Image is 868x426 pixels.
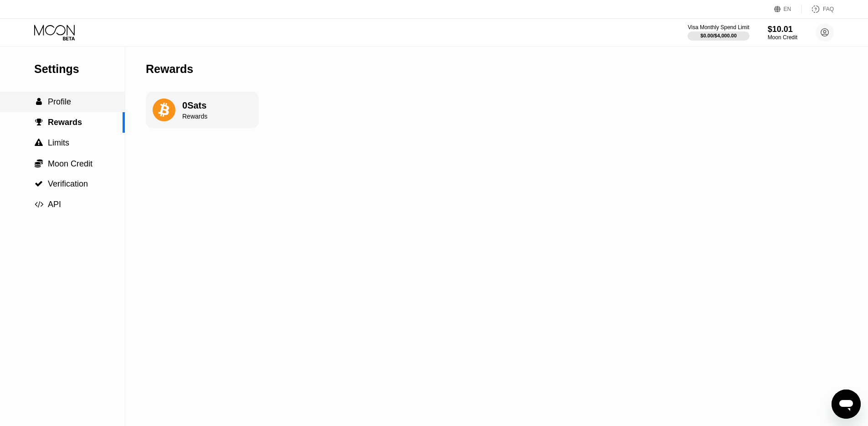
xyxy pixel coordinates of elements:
[774,5,802,14] div: EN
[768,25,797,41] div: $10.01Moon Credit
[35,139,43,147] span: 
[48,97,71,106] span: Profile
[823,6,834,12] div: FAQ
[768,25,797,34] div: $10.01
[34,139,43,147] div: 
[34,62,125,76] div: Settings
[700,33,737,38] div: $0.00 / $4,000.00
[768,34,797,41] div: Moon Credit
[688,24,749,41] div: Visa Monthly Spend Limit$0.00/$4,000.00
[802,5,834,14] div: FAQ
[35,118,43,126] span: 
[48,118,82,127] span: Rewards
[34,159,43,168] div: 
[35,180,43,188] span: 
[48,159,92,168] span: Moon Credit
[688,24,749,31] div: Visa Monthly Spend Limit
[48,200,61,209] span: API
[35,159,43,168] span: 
[34,180,43,188] div: 
[48,138,69,147] span: Limits
[182,100,207,111] div: 0 Sats
[832,390,861,419] iframe: 启动消息传送窗口的按钮
[36,98,42,106] span: 
[35,200,43,208] span: 
[48,179,88,188] span: Verification
[146,62,193,76] div: Rewards
[182,113,207,120] div: Rewards
[34,200,43,208] div: 
[784,6,791,12] div: EN
[34,98,43,106] div: 
[34,118,43,126] div: 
